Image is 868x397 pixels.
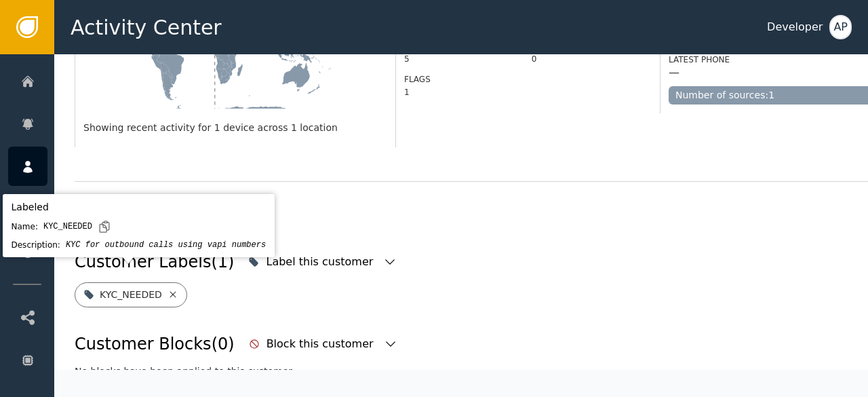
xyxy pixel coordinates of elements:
div: 0 [532,53,652,65]
div: 1 [404,86,512,98]
div: 5 [404,53,512,65]
div: Developer [767,19,823,35]
div: KYC_NEEDED [43,221,92,233]
span: Activity Center [71,12,222,43]
div: KYC for outbound calls using vapi numbers [66,239,266,251]
div: Customer Blocks (0) [75,332,235,356]
div: Name: [12,221,38,233]
div: Block this customer [267,336,377,352]
div: Label this customer [266,254,376,270]
div: Labeled [12,200,267,214]
div: — [669,66,679,79]
div: KYC_NEEDED [100,288,162,302]
button: AP [829,15,852,39]
div: Customer Labels (1) [75,250,234,274]
div: Description: [12,239,60,251]
label: Flags [404,75,431,84]
div: Showing recent activity for 1 device across 1 location [83,121,387,135]
button: Label this customer [245,247,400,277]
button: Block this customer [245,329,401,359]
